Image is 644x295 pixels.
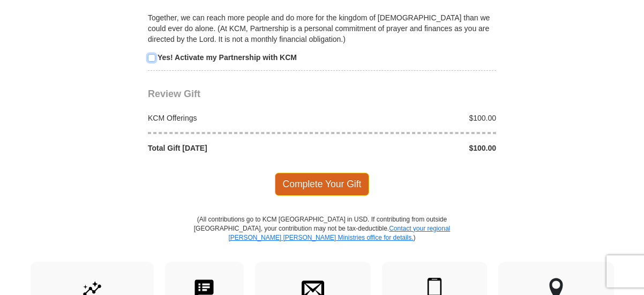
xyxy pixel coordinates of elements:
p: Together, we can reach more people and do more for the kingdom of [DEMOGRAPHIC_DATA] than we coul... [148,12,496,45]
p: (All contributions go to KCM [GEOGRAPHIC_DATA] in USD. If contributing from outside [GEOGRAPHIC_D... [193,215,451,262]
span: Complete Your Gift [275,173,370,195]
strong: Yes! Activate my Partnership with KCM [158,53,297,62]
div: KCM Offerings [143,113,323,123]
span: Review Gift [148,88,200,99]
div: $100.00 [322,113,502,123]
div: $100.00 [322,143,502,153]
a: Contact your regional [PERSON_NAME] [PERSON_NAME] Ministries office for details. [228,225,450,241]
div: Total Gift [DATE] [143,143,323,153]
